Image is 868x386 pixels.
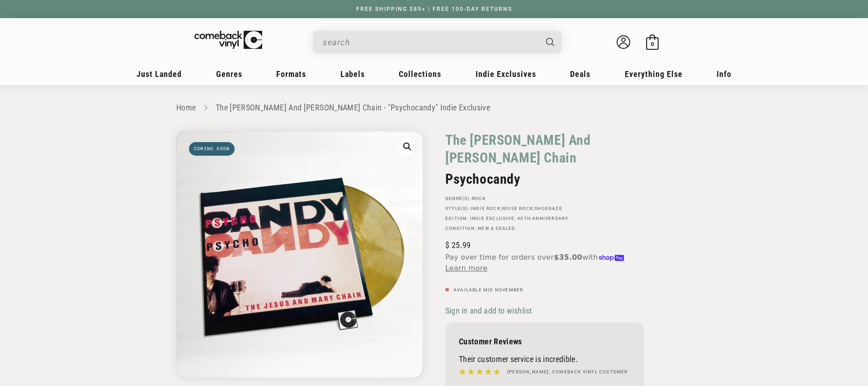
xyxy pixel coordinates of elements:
span: Deals [570,69,590,79]
span: Indie Exclusives [476,69,536,79]
span: 25.99 [445,240,471,250]
span: Info [717,69,731,79]
button: Sign in and add to wishlist [445,305,534,316]
p: STYLE(S): , , [445,206,644,211]
div: Search [313,31,561,53]
a: Home [176,103,196,112]
p: Edition: , 40th Anniversary [445,216,644,221]
span: Sign in and add to wishlist [445,306,532,315]
span: Collections [399,69,441,79]
a: Shoegaze [534,206,562,211]
span: Genres [216,69,242,79]
span: Available Mid November [453,287,523,292]
span: Formats [276,69,306,79]
a: The [PERSON_NAME] And [PERSON_NAME] Chain [445,131,644,167]
span: Everything Else [625,69,683,79]
nav: breadcrumbs [176,101,692,114]
a: The [PERSON_NAME] And [PERSON_NAME] Chain - "Psychocandy" Indie Exclusive [216,103,490,112]
a: Rock [472,196,486,201]
p: GENRE(S): [445,196,644,201]
p: Customer Reviews [459,337,631,346]
input: search [323,33,537,52]
span: Coming soon [189,142,235,156]
span: Labels [340,69,365,79]
h2: Psychocandy [445,171,644,187]
span: $ [445,240,449,250]
button: Search [538,31,563,53]
a: FREE SHIPPING $89+ | FREE 100-DAY RETURNS [347,6,521,12]
a: Noise Rock [502,206,533,211]
p: Their customer service is incredible. [459,354,631,364]
p: Condition: New & Sealed [445,226,644,231]
span: Just Landed [137,69,182,79]
span: 0 [651,41,654,48]
img: star5.svg [459,366,500,378]
a: Indie Rock [471,206,500,211]
a: Indie Exclusive [470,216,514,221]
h4: [PERSON_NAME], Comeback Vinyl customer [507,368,628,376]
